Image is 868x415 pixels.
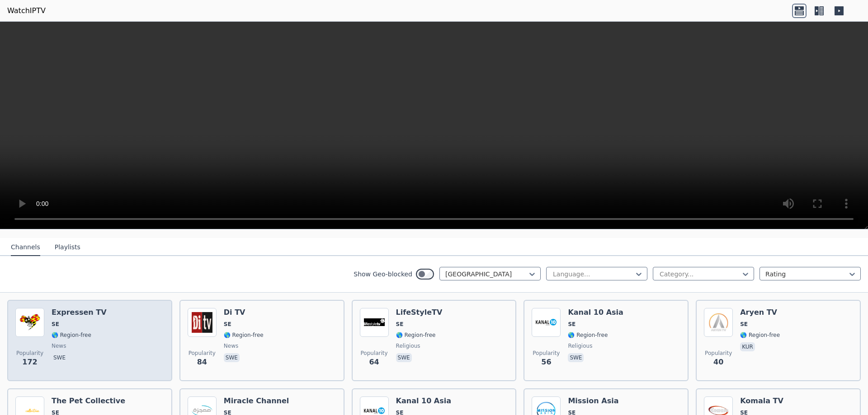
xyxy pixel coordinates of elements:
img: LifeStyleTV [360,308,389,337]
span: 🌎 Region-free [52,331,91,339]
span: Popularity [16,350,43,357]
span: 🌎 Region-free [568,331,608,339]
span: 🌎 Region-free [740,331,780,339]
span: 🌎 Region-free [396,331,436,339]
h6: Aryen TV [740,308,780,317]
h6: Komala TV [740,396,783,406]
span: news [52,342,66,350]
h6: Expressen TV [52,308,107,317]
span: 64 [369,357,379,368]
span: SE [396,321,404,328]
p: kur [740,342,755,351]
span: SE [568,321,576,328]
img: Aryen TV [704,308,733,337]
span: SE [740,321,748,328]
h6: Miracle Channel [224,396,289,406]
span: 56 [541,357,551,368]
span: Popularity [189,350,216,357]
span: 172 [22,357,37,368]
img: Expressen TV [15,308,44,337]
span: 🌎 Region-free [224,331,264,339]
span: religious [568,342,592,350]
img: Kanal 10 Asia [532,308,561,337]
button: Channels [11,239,40,256]
h6: LifeStyleTV [396,308,443,317]
span: news [224,342,238,350]
span: religious [396,342,420,350]
h6: Mission Asia [568,396,618,406]
span: 40 [713,357,723,368]
h6: Kanal 10 Asia [568,308,623,317]
span: Popularity [705,350,732,357]
span: SE [52,321,59,328]
img: Di TV [188,308,217,337]
p: swe [224,353,240,362]
p: swe [396,353,412,362]
p: swe [52,353,67,362]
span: SE [224,321,231,328]
h6: Di TV [224,308,264,317]
span: 84 [197,357,207,368]
a: WatchIPTV [7,5,46,16]
h6: Kanal 10 Asia [396,396,451,406]
p: swe [568,353,584,362]
span: Popularity [533,350,560,357]
h6: The Pet Collective [52,396,125,406]
span: Popularity [361,350,388,357]
button: Playlists [55,239,80,256]
label: Show Geo-blocked [354,270,412,279]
